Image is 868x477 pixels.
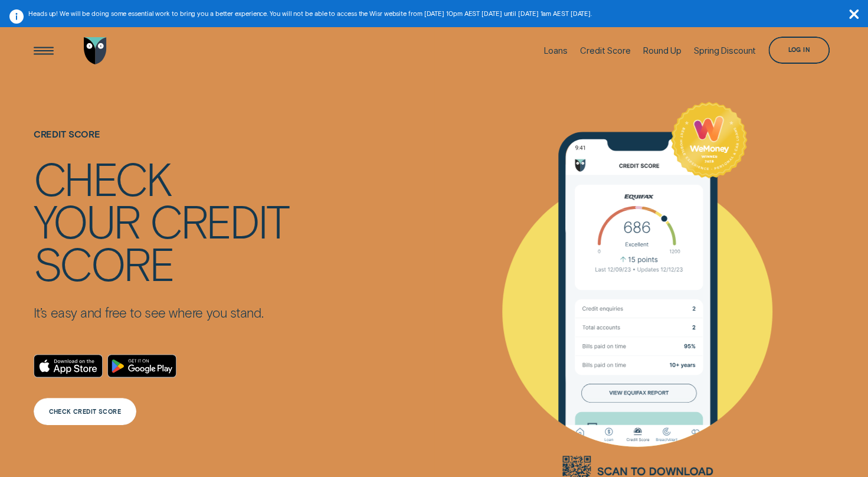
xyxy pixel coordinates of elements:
[543,20,567,81] a: Loans
[580,45,630,56] div: Credit Score
[694,45,756,56] div: Spring Discount
[34,157,171,200] div: Check
[150,200,288,242] div: credit
[34,354,103,378] a: Download on the App Store
[543,45,567,56] div: Loans
[49,409,121,414] div: CHECK CREDIT SCORE
[84,37,107,64] img: Wisr
[34,242,173,285] div: score
[34,129,289,157] h1: Credit Score
[768,37,829,64] button: Log in
[643,45,682,56] div: Round Up
[34,157,289,285] h4: Check your credit score
[30,37,57,64] button: Open Menu
[34,305,289,321] p: It’s easy and free to see where you stand.
[580,20,630,81] a: Credit Score
[34,398,136,425] a: CHECK CREDIT SCORE
[694,20,756,81] a: Spring Discount
[643,20,682,81] a: Round Up
[81,20,109,81] a: Go to home page
[107,354,176,378] a: Android App on Google Play
[34,200,140,242] div: your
